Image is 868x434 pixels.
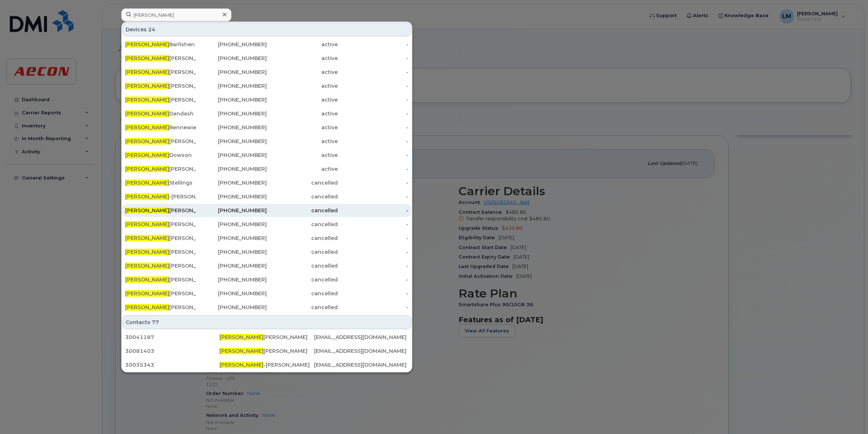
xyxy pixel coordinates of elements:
[122,52,411,65] a: [PERSON_NAME][PERSON_NAME][PHONE_NUMBER]active-
[125,152,169,158] span: [PERSON_NAME]
[125,334,219,341] div: 30041187
[125,124,169,131] span: [PERSON_NAME]
[122,204,411,217] a: [PERSON_NAME][PERSON_NAME][PHONE_NUMBER]cancelled-
[338,207,409,214] div: -
[125,96,169,103] span: [PERSON_NAME]
[125,151,196,159] div: Dowson
[125,138,196,145] div: [PERSON_NAME]
[125,69,169,75] span: [PERSON_NAME]
[125,110,196,117] div: Dandash
[125,276,196,283] div: [PERSON_NAME]
[267,276,338,283] div: cancelled
[122,259,411,272] a: [PERSON_NAME][PERSON_NAME][PHONE_NUMBER]cancelled-
[125,96,196,103] div: [PERSON_NAME]
[125,193,196,200] div: -[PERSON_NAME]
[196,41,267,48] div: [PHONE_NUMBER]
[267,248,338,256] div: cancelled
[338,138,409,145] div: -
[122,93,411,106] a: [PERSON_NAME][PERSON_NAME][PHONE_NUMBER]active-
[267,68,338,76] div: active
[122,301,411,314] a: [PERSON_NAME][PERSON_NAME][PHONE_NUMBER]cancelled-
[338,221,409,228] div: -
[338,234,409,242] div: -
[125,165,196,173] div: [PERSON_NAME]
[122,135,411,148] a: [PERSON_NAME][PERSON_NAME][PHONE_NUMBER]active-
[267,41,338,48] div: active
[125,347,219,355] div: 30081403
[314,334,408,341] div: [EMAIL_ADDRESS][DOMAIN_NAME]
[122,38,411,51] a: [PERSON_NAME]Barlishen[PHONE_NUMBER]active-
[122,218,411,231] a: [PERSON_NAME][PERSON_NAME][PHONE_NUMBER]cancelled-
[338,55,409,62] div: -
[267,234,338,242] div: cancelled
[338,165,409,173] div: -
[148,26,155,33] span: 24
[122,79,411,92] a: [PERSON_NAME][PERSON_NAME][PHONE_NUMBER]active-
[267,138,338,145] div: active
[125,110,169,117] span: [PERSON_NAME]
[267,290,338,297] div: cancelled
[125,83,169,89] span: [PERSON_NAME]
[122,190,411,203] a: [PERSON_NAME]-[PERSON_NAME][PHONE_NUMBER]cancelled-
[219,361,314,368] div: -[PERSON_NAME]
[125,55,196,62] div: [PERSON_NAME]
[267,151,338,159] div: active
[196,138,267,145] div: [PHONE_NUMBER]
[125,207,169,214] span: [PERSON_NAME]
[196,68,267,76] div: [PHONE_NUMBER]
[125,82,196,90] div: [PERSON_NAME]
[196,304,267,311] div: [PHONE_NUMBER]
[219,362,263,368] span: [PERSON_NAME]
[219,348,263,354] span: [PERSON_NAME]
[125,361,219,368] div: 30035343
[152,319,159,326] span: 77
[125,55,169,62] span: [PERSON_NAME]
[122,358,411,371] a: 30035343[PERSON_NAME]-[PERSON_NAME][EMAIL_ADDRESS][DOMAIN_NAME]
[196,124,267,131] div: [PHONE_NUMBER]
[122,162,411,175] a: [PERSON_NAME][PERSON_NAME][PHONE_NUMBER]active-
[338,151,409,159] div: -
[196,55,267,62] div: [PHONE_NUMBER]
[196,207,267,214] div: [PHONE_NUMBER]
[267,82,338,90] div: active
[267,207,338,214] div: cancelled
[267,124,338,131] div: active
[267,55,338,62] div: active
[219,347,314,355] div: [PERSON_NAME]
[125,249,169,255] span: [PERSON_NAME]
[125,304,169,311] span: [PERSON_NAME]
[338,82,409,90] div: -
[219,334,263,340] span: [PERSON_NAME]
[314,347,408,355] div: [EMAIL_ADDRESS][DOMAIN_NAME]
[125,304,196,311] div: [PERSON_NAME]
[125,193,169,200] span: [PERSON_NAME]
[122,66,411,79] a: [PERSON_NAME][PERSON_NAME][PHONE_NUMBER]active-
[314,361,408,368] div: [EMAIL_ADDRESS][DOMAIN_NAME]
[338,290,409,297] div: -
[196,165,267,173] div: [PHONE_NUMBER]
[338,248,409,256] div: -
[125,221,169,228] span: [PERSON_NAME]
[122,23,411,36] div: Devices
[267,110,338,117] div: active
[125,179,169,186] span: [PERSON_NAME]
[196,262,267,269] div: [PHONE_NUMBER]
[338,262,409,269] div: -
[122,232,411,245] a: [PERSON_NAME][PERSON_NAME][PHONE_NUMBER]cancelled-
[196,193,267,200] div: [PHONE_NUMBER]
[122,315,411,329] div: Contacts
[125,166,169,172] span: [PERSON_NAME]
[338,124,409,131] div: -
[267,96,338,103] div: active
[125,179,196,186] div: Stellings
[125,41,169,48] span: [PERSON_NAME]
[267,304,338,311] div: cancelled
[125,207,196,214] div: [PERSON_NAME]
[267,165,338,173] div: active
[267,262,338,269] div: cancelled
[125,41,196,48] div: Barlishen
[125,234,196,242] div: [PERSON_NAME]
[338,68,409,76] div: -
[125,263,169,269] span: [PERSON_NAME]
[125,248,196,256] div: [PERSON_NAME]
